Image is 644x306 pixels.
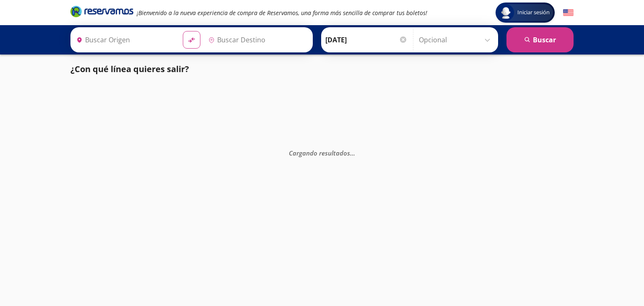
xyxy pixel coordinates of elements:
[325,29,408,50] input: Elegir Fecha
[205,29,308,50] input: Buscar Destino
[289,149,355,157] em: Cargando resultados
[70,5,133,18] i: Brand Logo
[514,8,553,17] span: Iniciar sesión
[73,29,176,50] input: Buscar Origen
[353,149,355,157] span: .
[419,29,494,50] input: Opcional
[563,8,574,18] button: English
[70,5,133,20] a: Brand Logo
[506,27,574,52] button: Buscar
[70,63,189,75] p: ¿Con qué línea quieres salir?
[137,9,427,17] em: ¡Bienvenido a la nueva experiencia de compra de Reservamos, una forma más sencilla de comprar tus...
[352,149,353,157] span: .
[350,149,352,157] span: .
